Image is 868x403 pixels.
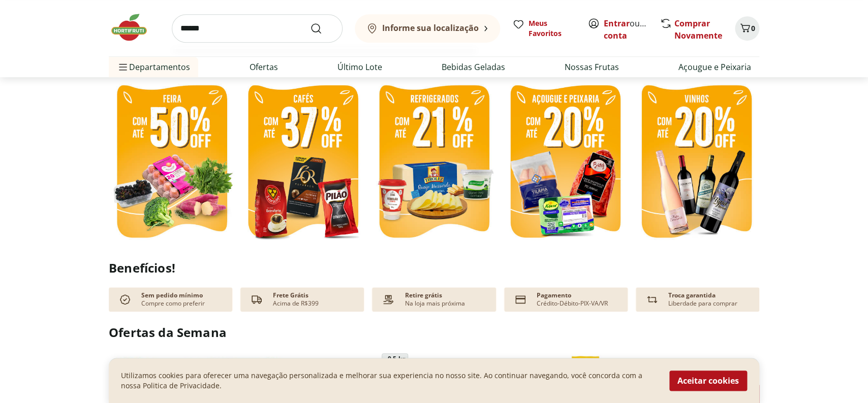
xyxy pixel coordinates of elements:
a: Ofertas [250,61,278,73]
a: Último Lote [337,61,382,73]
img: card [512,291,529,308]
button: Aceitar cookies [669,371,747,391]
img: resfriados [502,79,628,247]
button: Menu [117,55,129,79]
img: Devolução [644,291,660,308]
span: ou [604,17,649,42]
a: Bebidas Geladas [442,61,505,73]
b: Informe sua localização [382,22,479,33]
p: Liberdade para comprar [668,299,737,308]
a: Entrar [604,18,630,29]
p: Troca garantida [668,291,716,299]
button: Informe sua localização [355,14,500,43]
a: Criar conta [604,18,660,41]
button: Carrinho [735,16,759,41]
img: check [117,291,133,308]
span: Departamentos [117,55,190,79]
a: Meus Favoritos [512,18,575,39]
span: Meus Favoritos [529,18,575,39]
p: Pagamento [537,291,571,299]
p: Frete Grátis [273,291,308,299]
p: Acima de R$399 [273,299,319,308]
a: Nossas Frutas [565,61,619,73]
p: Utilizamos cookies para oferecer uma navegação personalizada e melhorar sua experiencia no nosso ... [121,371,657,391]
img: feira [109,79,235,247]
img: vinhos [633,79,759,247]
h2: Benefícios! [109,261,759,275]
span: ~ 0,5 kg [382,353,408,363]
img: payment [380,291,396,308]
p: Compre como preferir [141,299,205,308]
img: café [240,79,366,247]
input: search [172,14,343,43]
span: 0 [751,23,755,33]
p: Sem pedido mínimo [141,291,203,299]
h2: Ofertas da Semana [109,324,759,341]
a: Açougue e Peixaria [678,61,751,73]
p: Retire grátis [405,291,442,299]
img: truck [249,291,265,308]
img: Hortifruti [109,12,160,43]
p: Crédito-Débito-PIX-VA/VR [537,299,608,308]
a: Comprar Novamente [674,18,722,41]
p: Na loja mais próxima [405,299,464,308]
button: Submit Search [310,22,334,35]
img: refrigerados [371,79,497,247]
